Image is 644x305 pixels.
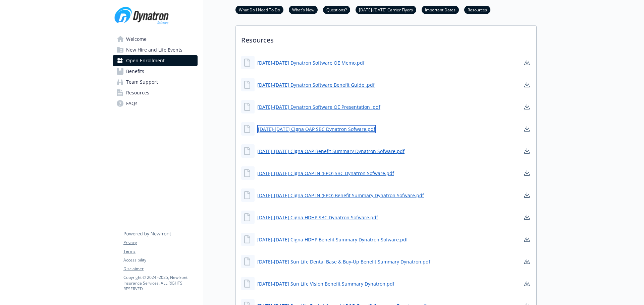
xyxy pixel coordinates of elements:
a: download document [523,257,531,265]
a: Resources [113,87,198,98]
a: download document [523,81,531,89]
a: [DATE]-[DATE] Cigna HDHP SBC Dynatron Sofware.pdf [257,214,378,221]
a: Welcome [113,34,198,45]
a: [DATE]-[DATE] Dynatron Software OE Presentation .pdf [257,103,380,110]
a: Privacy [123,240,197,246]
a: Terms [123,248,197,254]
span: New Hire and Life Events [126,45,182,55]
a: [DATE]-[DATE] Cigna OAP Benefit Summary Dynatron Sofware.pdf [257,148,405,155]
a: Resources [464,6,490,13]
a: [DATE]-[DATE] Cigna OAP IN (EPO) Benefit Summary Dynatron Sofware.pdf [257,192,424,199]
a: [DATE]-[DATE] Cigna OAP IN (EPO) SBC Dynatron Sofware.pdf [257,170,394,177]
a: What's New [289,6,318,13]
a: [DATE]-[DATE] Dynatron Software Benefit Guide .pdf [257,81,375,88]
a: download document [523,103,531,111]
p: Copyright © 2024 - 2025 , Newfront Insurance Services, ALL RIGHTS RESERVED [123,275,197,292]
a: New Hire and Life Events [113,45,198,55]
a: download document [523,59,531,67]
span: Open Enrollment [126,55,165,66]
a: download document [523,125,531,133]
a: Open Enrollment [113,55,198,66]
a: Important Dates [422,6,459,13]
a: [DATE]-[DATE] Carrier Flyers [356,6,416,13]
a: Team Support [113,77,198,87]
a: [DATE]-[DATE] Cigna OAP SBC Dynatron Sofware.pdf [257,125,376,133]
a: [DATE]-[DATE] Sun Life Dental Base & Buy-Up Benefit Summary Dynatron.pdf [257,258,430,265]
a: download document [523,213,531,221]
a: download document [523,191,531,199]
span: Welcome [126,34,147,45]
a: download document [523,169,531,177]
a: Questions? [323,6,350,13]
p: Resources [236,26,536,51]
a: Disclaimer [123,266,197,272]
a: Accessibility [123,257,197,263]
a: [DATE]-[DATE] Cigna HDHP Benefit Summary Dynatron Sofware.pdf [257,236,408,243]
a: Benefits [113,66,198,77]
a: download document [523,235,531,243]
a: [DATE]-[DATE] Sun Life Vision Benefit Summary Dynatron.pdf [257,280,394,287]
a: FAQs [113,98,198,109]
a: download document [523,147,531,155]
span: Benefits [126,66,144,77]
span: FAQs [126,98,138,109]
span: Resources [126,87,149,98]
a: download document [523,280,531,288]
a: What Do I Need To Do [235,6,283,13]
a: [DATE]-[DATE] Dynatron Software OE Memo.pdf [257,59,365,66]
span: Team Support [126,77,158,87]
